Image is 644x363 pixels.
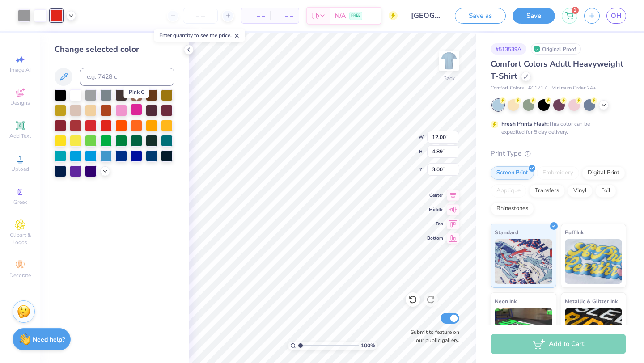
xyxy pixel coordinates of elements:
span: 100 % [361,342,375,350]
div: Vinyl [568,184,593,198]
label: Submit to feature on our public gallery. [406,328,459,344]
span: Standard [495,228,518,237]
span: – – [275,11,293,21]
span: FREE [351,13,360,19]
div: Digital Print [582,166,625,180]
span: Minimum Order: 24 + [551,84,596,92]
img: Metallic & Glitter Ink [565,308,623,353]
img: Puff Ink [565,239,623,284]
span: Greek [13,198,27,206]
div: Pink C [124,86,149,98]
span: Decorate [9,272,31,279]
input: – – [183,8,218,24]
a: OH [606,8,626,24]
span: # C1717 [528,84,547,92]
div: Change selected color [55,43,174,55]
strong: Fresh Prints Flash: [501,120,549,127]
span: Center [427,192,443,198]
img: Back [440,52,458,70]
img: Standard [495,239,552,284]
span: Neon Ink [495,296,517,306]
span: Metallic & Glitter Ink [565,296,618,306]
div: # 513539A [491,43,526,55]
span: 1 [572,7,579,14]
div: Print Type [491,148,626,159]
div: Transfers [529,184,565,198]
span: Middle [427,207,443,213]
div: Embroidery [537,166,579,180]
span: Comfort Colors Adult Heavyweight T-Shirt [491,59,623,81]
span: OH [611,11,622,21]
span: Image AI [10,66,31,73]
span: N/A [335,11,346,21]
div: Foil [595,184,616,198]
div: Back [443,74,455,82]
div: This color can be expedited for 5 day delivery. [501,120,611,136]
button: Save as [455,8,506,24]
button: Save [513,8,555,24]
div: Enter quantity to see the price. [154,29,245,42]
span: Clipart & logos [4,232,36,246]
span: Bottom [427,235,443,241]
div: Applique [491,184,526,198]
div: Screen Print [491,166,534,180]
span: Add Text [9,132,31,139]
strong: Need help? [33,335,65,344]
span: Designs [10,99,30,106]
div: Rhinestones [491,202,534,215]
input: e.g. 7428 c [80,68,174,86]
img: Neon Ink [495,308,552,353]
span: Comfort Colors [491,84,524,92]
span: – – [247,11,265,21]
div: Original Proof [531,43,581,55]
input: Untitled Design [404,7,448,25]
span: Puff Ink [565,228,584,237]
span: Top [427,221,443,227]
span: Upload [11,165,29,173]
